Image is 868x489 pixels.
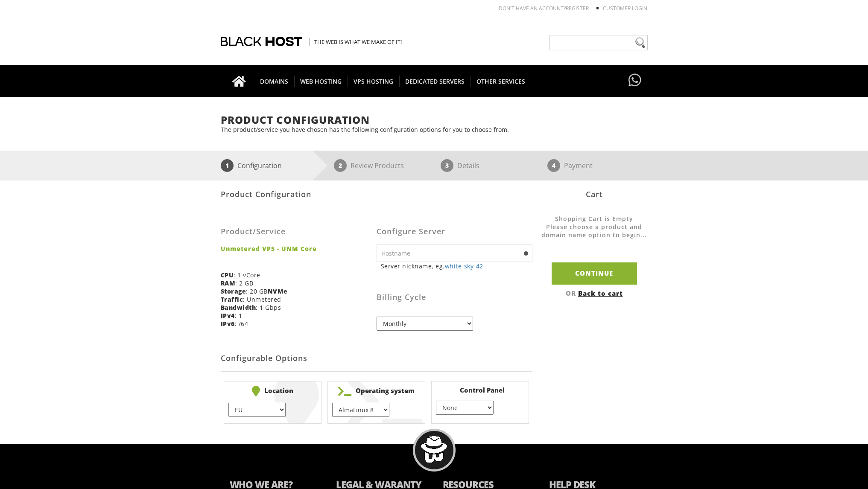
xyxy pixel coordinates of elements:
input: Need help? [549,35,648,50]
b: Control Panel [436,386,524,394]
b: IPv6 [221,320,235,328]
a: white-sky-42 [445,262,483,270]
b: Traffic [221,295,243,303]
a: OTHER SERVICES [471,65,531,97]
b: Operating system [332,386,421,396]
span: 1 [221,159,234,172]
a: WEB HOSTING [294,65,348,97]
h3: Billing Cycle [377,293,532,302]
p: Review Products [351,159,404,172]
input: Continue [552,262,637,284]
div: OR [541,289,648,297]
select: } } } } } } [228,403,286,417]
a: REGISTER [566,5,589,12]
a: VPS HOSTING [348,65,400,97]
b: CPU [221,271,234,279]
span: 2 [334,159,347,172]
h2: Configurable Options [221,346,532,372]
span: The Web is what we make of it! [310,38,402,46]
b: Bandwidth [221,303,256,311]
h3: Configure Server [377,227,532,236]
span: VPS HOSTING [348,76,400,87]
span: 4 [547,159,560,172]
span: 3 [441,159,453,172]
b: NVMe [268,287,288,295]
h3: Product/Service [221,227,370,236]
input: Hostname [377,244,532,262]
a: Customer Login [603,5,647,12]
div: Product Configuration [221,180,532,208]
a: DEDICATED SERVERS [399,65,471,97]
span: DEDICATED SERVERS [399,76,471,87]
select: } } } } [436,401,493,415]
span: WEB HOSTING [294,76,348,87]
li: Shopping Cart is Empty Please choose a product and domain name option to begin... [541,215,648,247]
b: IPv4 [221,311,235,320]
img: BlackHOST mascont, Blacky. [421,436,447,463]
strong: Unmetered VPS - UNM Core [221,244,370,253]
p: Configuration [237,159,282,172]
p: Payment [564,159,593,172]
b: RAM [221,279,236,287]
span: DOMAINS [254,76,295,87]
p: The product/service you have chosen has the following configuration options for you to choose from. [221,125,648,134]
b: Storage [221,287,246,295]
a: Go to homepage [224,65,254,97]
h1: Product Configuration [221,114,648,125]
li: Don't have an account? [486,5,589,12]
div: Cart [541,180,648,208]
b: Location [228,386,317,396]
a: Have questions? [626,65,643,96]
a: DOMAINS [254,65,295,97]
select: } } } } } } } } } } } } } } } } } } } } } [332,403,389,417]
p: Details [457,159,479,172]
span: OTHER SERVICES [471,76,531,87]
div: : 1 vCore : 2 GB : 20 GB : Unmetered : 1 Gbps : 1 : /64 [221,215,377,334]
small: Server nickname, eg. [381,262,532,270]
a: Back to cart [578,289,623,297]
